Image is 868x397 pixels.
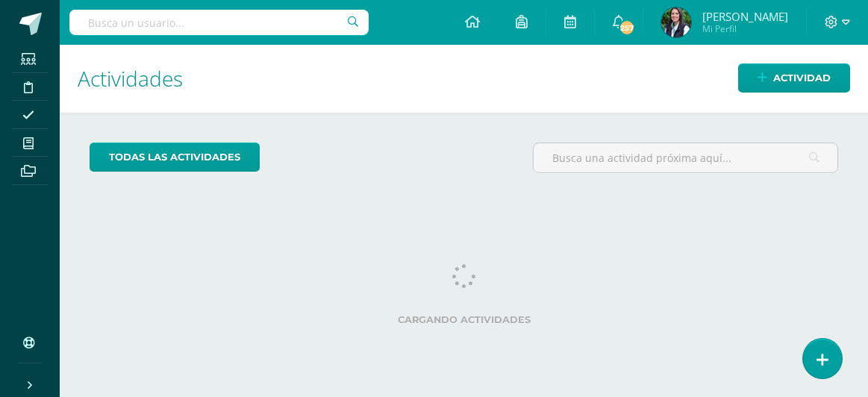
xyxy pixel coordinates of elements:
[619,19,635,36] span: 257
[78,45,850,113] h1: Actividades
[738,63,850,93] a: Actividad
[90,314,838,325] label: Cargando actividades
[534,143,837,172] input: Busca una actividad próxima aquí...
[773,64,831,92] span: Actividad
[702,22,788,35] span: Mi Perfil
[69,10,369,35] input: Busca un usuario...
[702,9,788,24] span: [PERSON_NAME]
[90,143,260,172] a: todas las Actividades
[661,7,691,37] img: 2c0c839dd314da7cbe4dae4a4a75361c.png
